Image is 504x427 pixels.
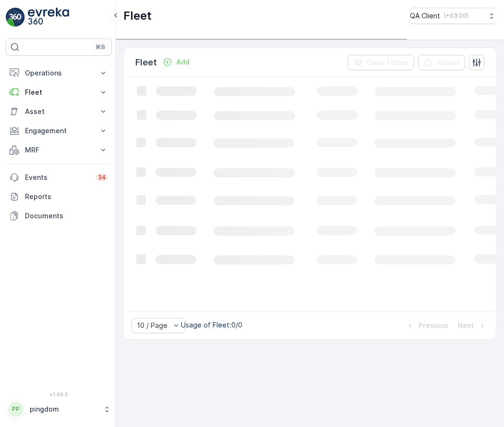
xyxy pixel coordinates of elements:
[25,211,108,221] p: Documents
[6,206,112,226] a: Documents
[25,192,108,201] p: Reports
[418,55,465,70] button: Export
[28,8,69,27] img: logo_light-DOdMpM7g.png
[457,320,488,331] button: Next
[6,399,112,419] button: PPpingdom
[25,126,93,136] p: Engagement
[6,63,112,83] button: Operations
[6,187,112,206] a: Reports
[404,320,449,331] button: Previous
[25,145,93,155] p: MRF
[437,58,459,67] p: Export
[6,168,112,187] a: Events34
[419,321,448,330] p: Previous
[6,8,25,27] img: logo
[25,68,93,78] p: Operations
[25,173,90,182] p: Events
[159,56,193,68] button: Add
[25,107,93,116] p: Asset
[176,57,190,67] p: Add
[444,12,468,20] p: ( +03:00 )
[6,102,112,121] button: Asset
[30,404,98,414] p: pingdom
[96,43,105,51] p: ⌘B
[348,55,414,70] button: Clear Filters
[6,391,112,397] span: v 1.49.3
[135,56,157,69] p: Fleet
[8,402,24,417] div: PP
[6,140,112,160] button: MRF
[123,8,152,24] p: Fleet
[25,88,93,97] p: Fleet
[181,320,242,330] p: Usage of Fleet : 0/0
[410,8,496,24] button: QA Client(+03:00)
[367,58,408,67] p: Clear Filters
[6,83,112,102] button: Fleet
[410,11,440,21] p: QA Client
[6,121,112,140] button: Engagement
[458,321,474,330] p: Next
[98,174,106,181] p: 34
